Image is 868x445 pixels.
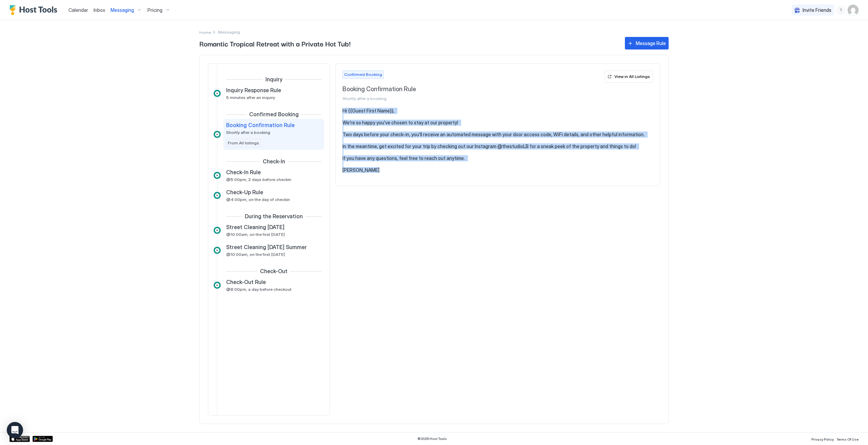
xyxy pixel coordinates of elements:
[263,158,285,165] span: Check-In
[226,95,275,100] span: 5 minutes after an inquiry
[94,6,105,14] a: Inbox
[614,74,650,80] div: View in All Listings
[226,87,281,94] span: Inquiry Response Rule
[33,436,53,442] a: Google Play Store
[245,213,303,220] span: During the Reservation
[226,224,284,230] span: Street Cleaning [DATE]
[417,437,447,441] span: © 2025 Host Tools
[226,244,307,250] span: Street Cleaning [DATE] Summer
[226,177,291,182] span: @5:00pm, 2 days before checkin
[94,7,105,13] span: Inbox
[226,232,285,237] span: @10:00am, on the first [DATE]
[605,70,653,83] button: View in All Listings
[342,108,653,173] pre: Hi {{Guest First Name}}, We’re so happy you’ve chosen to stay at our property! Two days before yo...
[249,111,299,118] span: Confirmed Booking
[811,437,834,441] span: Privacy Policy
[344,72,382,78] span: Confirmed Booking
[68,6,88,14] a: Calendar
[111,7,134,13] span: Messaging
[226,197,290,202] span: @4:00pm, on the day of checkin
[226,130,270,135] span: Shortly after a booking
[9,5,60,15] a: Host Tools Logo
[226,252,285,257] span: @10:00am, on the first [DATE]
[636,40,666,47] div: Message Rule
[226,279,266,285] span: Check-Out Rule
[836,435,859,442] a: Terms Of Use
[803,7,831,13] span: Invite Friends
[226,122,295,128] span: Booking Confirmation Rule
[9,436,30,442] a: App Store
[260,268,288,275] span: Check-Out
[199,38,618,48] span: Romantic Tropical Retreat with a Private Hot Tub!
[265,76,282,83] span: Inquiry
[836,437,859,441] span: Terms Of Use
[218,29,240,35] span: Breadcrumb
[226,189,263,196] span: Check-Up Rule
[147,7,162,13] span: Pricing
[68,7,88,13] span: Calendar
[342,96,602,101] span: Shortly after a booking
[226,287,292,292] span: @8:00pm, a day before checkout
[342,85,602,93] span: Booking Confirmation Rule
[199,30,211,35] span: Home
[811,435,834,442] a: Privacy Policy
[228,140,259,146] span: From All listings
[199,28,211,36] a: Home
[226,169,261,176] span: Check-In Rule
[199,28,211,36] div: Breadcrumb
[625,37,669,49] button: Message Rule
[7,422,23,438] div: Open Intercom Messenger
[837,6,845,14] div: menu
[848,5,859,16] div: User profile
